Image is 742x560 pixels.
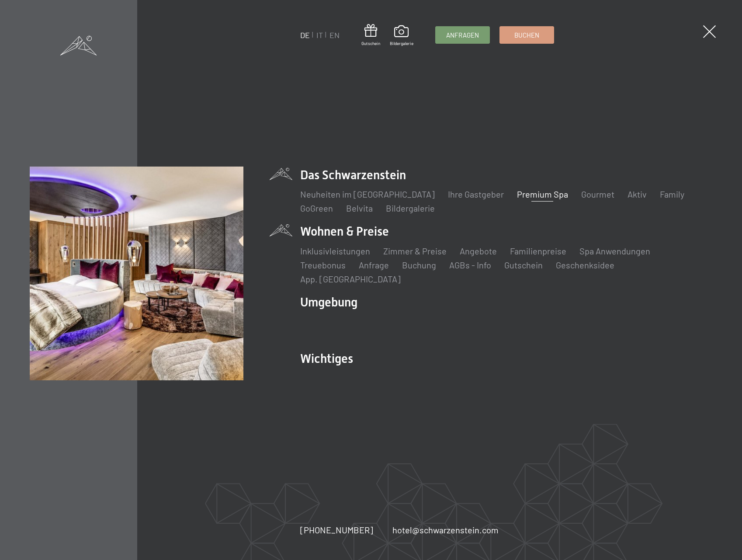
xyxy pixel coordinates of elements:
[316,30,323,40] a: IT
[390,40,413,46] span: Bildergalerie
[517,189,568,199] a: Premium Spa
[300,274,401,284] a: App. [GEOGRAPHIC_DATA]
[300,246,370,256] a: Inklusivleistungen
[510,246,566,256] a: Familienpreise
[383,246,447,256] a: Zimmer & Preise
[300,524,373,536] a: [PHONE_NUMBER]
[579,246,650,256] a: Spa Anwendungen
[581,189,614,199] a: Gourmet
[514,31,539,40] span: Buchen
[30,167,243,380] img: Ein Wellness-Urlaub in Südtirol – 7.700 m² Spa, 10 Saunen
[300,525,373,535] span: [PHONE_NUMBER]
[300,260,346,270] a: Treuebonus
[329,30,340,40] a: EN
[300,30,310,40] a: DE
[300,189,435,199] a: Neuheiten im [GEOGRAPHIC_DATA]
[359,260,389,270] a: Anfrage
[361,24,380,46] a: Gutschein
[556,260,614,270] a: Geschenksidee
[449,260,491,270] a: AGBs - Info
[436,27,489,43] a: Anfragen
[346,203,373,213] a: Belvita
[504,260,543,270] a: Gutschein
[500,27,554,43] a: Buchen
[446,31,479,40] span: Anfragen
[386,203,435,213] a: Bildergalerie
[402,260,436,270] a: Buchung
[361,40,380,46] span: Gutschein
[448,189,504,199] a: Ihre Gastgeber
[390,25,413,46] a: Bildergalerie
[392,524,499,536] a: hotel@schwarzenstein.com
[628,189,647,199] a: Aktiv
[300,203,333,213] a: GoGreen
[460,246,497,256] a: Angebote
[660,189,684,199] a: Family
